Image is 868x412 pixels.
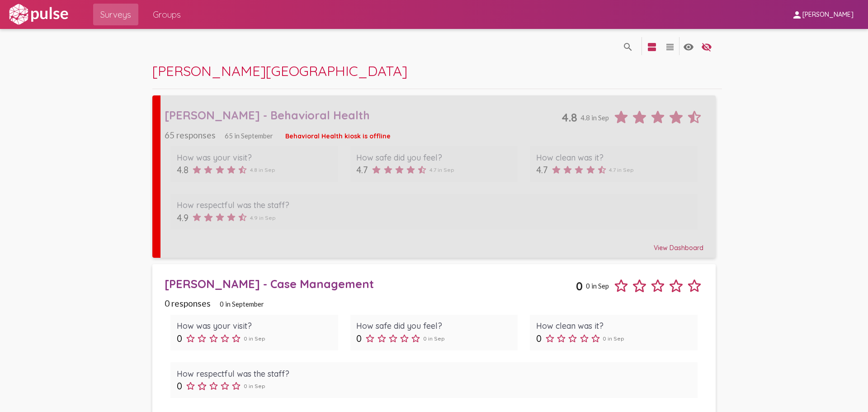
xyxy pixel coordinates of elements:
span: 0 responses [165,298,211,308]
span: 0 [576,279,583,293]
span: 4.8 [177,164,189,175]
mat-icon: language [623,42,633,52]
span: 65 responses [165,130,216,140]
span: 4.7 [536,164,548,175]
mat-icon: language [683,42,694,52]
span: 0 in Sep [244,383,265,389]
mat-icon: language [665,42,675,52]
span: 4.9 in Sep [250,214,276,221]
mat-icon: person [792,9,802,20]
a: [PERSON_NAME] - Behavioral Health4.84.8 in Sep65 responses65 in SeptemberBehavioral Health kiosk ... [152,95,716,258]
span: 4.8 in Sep [580,114,609,122]
span: 0 [177,333,182,344]
span: 0 in Sep [423,335,445,342]
img: white-logo.svg [7,3,70,26]
div: View Dashboard [165,236,703,252]
button: [PERSON_NAME] [784,6,861,23]
button: language [698,37,716,55]
div: How clean was it? [536,321,691,331]
span: 0 in Sep [603,335,624,342]
button: language [679,37,698,55]
span: 4.9 [177,212,189,223]
div: How was your visit? [177,321,332,331]
span: Groups [153,6,181,23]
mat-icon: language [646,42,657,52]
span: [PERSON_NAME][GEOGRAPHIC_DATA] [152,62,407,80]
button: language [619,37,637,55]
span: 4.7 in Sep [429,166,454,173]
span: Behavioral Health kiosk is offline [285,132,391,140]
div: [PERSON_NAME] - Behavioral Health [165,108,561,122]
span: 0 [356,333,362,344]
div: How was your visit? [177,152,332,163]
span: 4.8 [561,110,577,124]
span: 4.7 [356,164,368,175]
button: language [661,37,679,55]
button: language [643,37,661,55]
div: How safe did you feel? [356,152,511,163]
span: 0 [536,333,542,344]
span: Surveys [100,6,131,23]
span: 0 in Sep [244,335,265,342]
div: [PERSON_NAME] - Case Management [165,277,576,291]
span: [PERSON_NAME] [802,11,854,19]
span: 0 [177,380,182,392]
span: 0 in September [220,300,264,308]
mat-icon: language [701,42,712,52]
span: 0 in Sep [586,282,609,290]
div: How clean was it? [536,152,691,163]
a: Surveys [93,4,138,25]
div: How respectful was the staff? [177,369,691,379]
span: 4.8 in Sep [250,166,275,173]
a: Groups [146,4,188,25]
div: How respectful was the staff? [177,200,691,210]
span: 65 in September [225,132,273,140]
div: How safe did you feel? [356,321,511,331]
span: 4.7 in Sep [609,166,634,173]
